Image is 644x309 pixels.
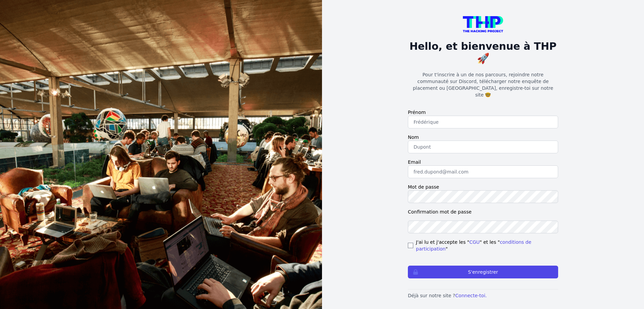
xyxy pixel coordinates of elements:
label: Confirmation mot de passe [408,208,558,215]
span: J'ai lu et j'accepte les " " et les " " [416,239,558,252]
label: Email [408,159,558,165]
h1: Hello, et bienvenue à THP 🚀 [408,40,558,65]
input: Dupont [408,141,558,153]
input: Frédérique [408,116,558,128]
img: logo [463,16,503,32]
p: Déjà sur notre site ? [408,292,558,299]
input: fred.dupond@mail.com [408,165,558,178]
a: CGU [469,239,480,245]
p: Pour t'inscrire à un de nos parcours, rejoindre notre communauté sur Discord, télécharger notre e... [408,71,558,98]
a: Connecte-toi. [455,293,487,298]
label: Mot de passe [408,184,558,190]
label: Nom [408,134,558,141]
label: Prénom [408,109,558,116]
button: S'enregistrer [408,266,558,278]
